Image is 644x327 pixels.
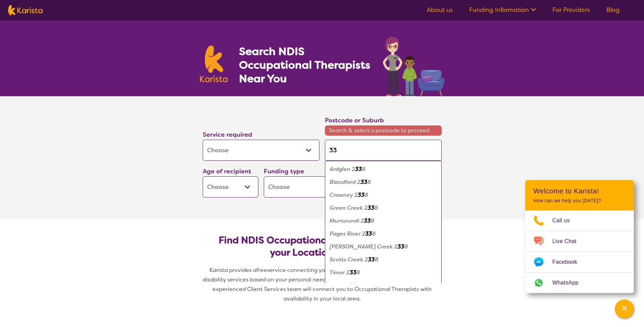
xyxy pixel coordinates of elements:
[365,191,368,199] em: 8
[427,6,453,14] a: About us
[328,227,438,240] div: Pages River 2338
[203,131,252,139] label: Service required
[525,210,634,293] ul: Choose channel
[328,266,438,279] div: Timor 2338
[330,166,355,173] em: Ardglen 2
[375,256,379,263] em: 8
[264,167,304,175] label: Funding type
[356,282,363,289] em: 80
[606,6,620,14] a: Blog
[330,204,368,211] em: Green Creek 2
[328,202,438,214] div: Green Creek 2338
[368,256,375,263] em: 33
[350,269,356,276] em: 33
[256,266,267,274] span: free
[368,204,374,211] em: 33
[330,217,364,224] em: Murrurundi 2
[203,167,251,175] label: Age of recipient
[361,178,367,186] em: 33
[8,5,42,15] img: Karista logo
[552,6,590,14] a: For Providers
[355,166,362,173] em: 33
[330,269,350,276] em: Timor 2
[239,45,371,85] h1: Search NDIS Occupational Therapists Near You
[404,243,408,250] em: 8
[349,282,356,289] em: 33
[615,299,634,319] button: Channel Menu
[325,125,442,136] span: Search & select a postcode to proceed
[330,243,398,250] em: [PERSON_NAME] Creek 2
[533,187,626,195] h2: Welcome to Karista!
[328,189,438,202] div: Crawney 2338
[330,256,368,263] em: Scotts Creek 2
[330,230,365,237] em: Pages River 2
[469,6,536,14] a: Funding Information
[533,198,626,204] p: How can we help you [DATE]?
[371,217,374,224] em: 8
[367,178,371,186] em: 8
[365,230,372,237] em: 33
[325,116,384,124] label: Postcode or Suburb
[328,279,438,292] div: Stawell 3380
[208,234,436,259] h2: Find NDIS Occupational Therapists based on your Location & Needs
[200,46,228,82] img: Karista logo
[356,269,360,276] em: 8
[328,176,438,189] div: Blandford 2338
[525,273,634,293] a: Web link opens in a new tab.
[552,278,587,288] span: WhatsApp
[552,257,585,267] span: Facebook
[525,180,634,293] div: Channel Menu
[325,140,442,161] input: Type
[330,178,361,186] em: Blandford 2
[362,166,366,173] em: 8
[328,214,438,227] div: Murrurundi 2338
[552,236,585,246] span: Live Chat
[372,230,376,237] em: 8
[398,243,404,250] em: 33
[328,253,438,266] div: Scotts Creek 2338
[203,266,443,302] span: service connecting you with Occupational Therapists and other disability services based on your p...
[552,216,578,226] span: Call us
[209,266,256,274] span: Karista provides a
[358,191,365,199] em: 33
[328,163,438,176] div: Ardglen 2338
[364,217,371,224] em: 33
[374,204,378,211] em: 8
[383,37,444,96] img: occupational-therapy
[328,240,438,253] div: Sandy Creek 2338
[330,191,358,199] em: Crawney 2
[330,282,349,289] em: Stawell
